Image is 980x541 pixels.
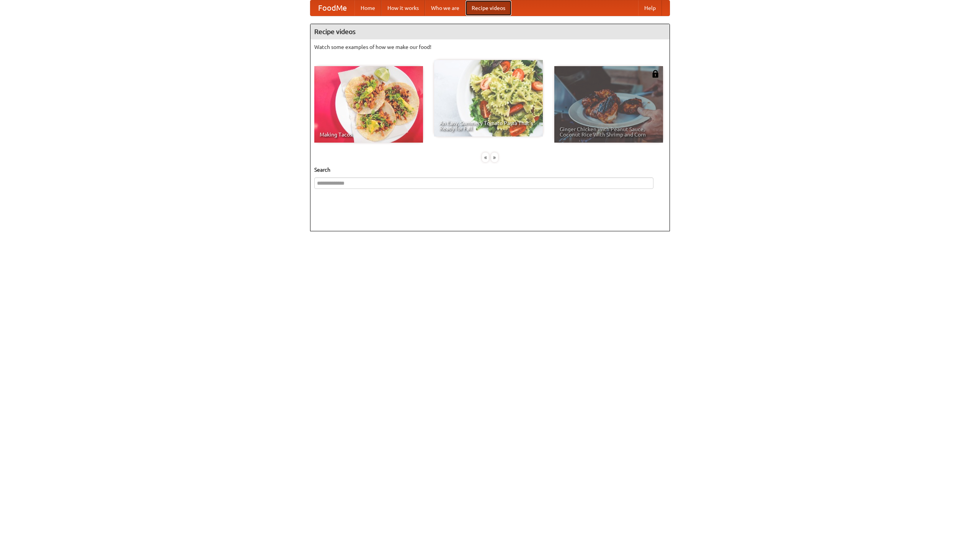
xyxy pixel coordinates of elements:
a: Making Tacos [314,66,423,143]
a: Recipe videos [465,0,511,16]
a: FoodMe [310,0,354,16]
a: An Easy, Summery Tomato Pasta That's Ready for Fall [434,60,543,136]
img: 483408.png [652,70,659,78]
div: » [491,153,498,162]
p: Watch some examples of how we make our food! [314,43,666,51]
a: Home [354,0,381,16]
span: Making Tacos [320,132,418,137]
a: How it works [381,0,425,16]
h4: Recipe videos [310,24,670,39]
a: Help [638,0,662,16]
span: An Easy, Summery Tomato Pasta That's Ready for Fall [439,120,537,131]
h5: Search [314,166,666,174]
div: « [482,153,489,162]
a: Who we are [425,0,465,16]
